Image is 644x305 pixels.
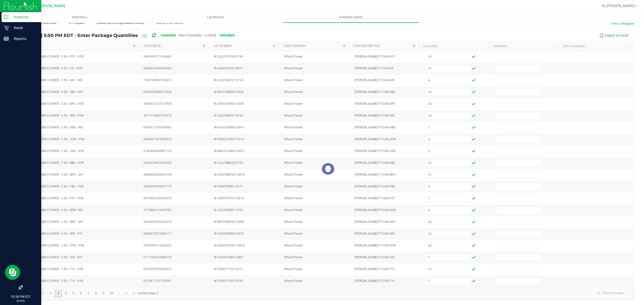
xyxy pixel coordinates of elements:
[161,33,176,37] span: Cannabis
[37,4,65,8] span: [PERSON_NAME]
[27,44,131,48] a: ItemSortable
[12,12,148,23] a: Inventory
[284,44,341,48] a: Item CategorySortable
[214,44,271,48] a: Lot NumberSortable
[77,290,85,297] a: Page 6
[611,21,634,26] button: Print Template
[271,43,277,49] a: Filter
[22,287,634,300] kendo-pager: Current page: 3
[489,42,559,51] th: Assigned
[162,289,628,297] kendo-pager-info: 41 - 60 of 434 items
[5,265,20,280] iframe: Resource center
[353,44,411,48] a: Item DescriptionSortable
[85,290,92,297] a: Page 7
[131,43,137,49] a: Filter
[9,14,39,20] p: Inventory
[333,15,370,20] span: Inventory Counts
[602,4,634,8] span: Hi, [PERSON_NAME]!
[411,43,417,49] a: Filter
[201,43,207,49] a: Filter
[4,36,9,41] inline-svg: Reports
[9,25,39,31] p: Retail
[47,290,54,297] a: Page 2
[9,36,39,42] p: Reports
[205,33,216,37] span: Locked
[108,290,115,297] a: Page 10
[419,42,489,51] th: Available
[123,290,130,297] a: Go to the next page
[100,290,107,297] a: Page 9
[39,290,47,297] a: Page 1
[115,290,123,297] a: Page 11
[97,21,144,25] span: [EMAIL_ADDRESS][DOMAIN_NAME]
[12,15,147,20] span: Inventory
[341,43,347,49] a: Filter
[92,290,100,297] a: Page 8
[69,21,84,25] span: In Progress
[62,290,69,297] a: Page 4
[130,290,138,297] a: Go to the last page
[283,12,419,23] a: Inventory Counts
[220,33,234,37] span: Unlocked
[200,15,231,20] span: Lab Results
[26,31,238,40] div: [DATE] 5:50 PM EDT - Enter Package Quantities
[144,44,201,48] a: Package IdSortable
[70,290,77,297] a: Page 5
[598,31,629,40] button: Export to Excel
[132,291,136,295] span: Go to the last page
[559,42,629,51] th: Not Available
[179,33,202,37] span: Non-Cannabis
[4,15,9,20] inline-svg: Inventory
[148,12,283,23] a: Lab Results
[125,291,129,295] span: Go to the next page
[2,299,39,303] p: [DATE]
[4,25,9,30] inline-svg: Retail
[55,290,62,297] a: Page 3
[157,21,184,25] span: [DATE] 5:50 PM EDT
[2,294,39,299] p: 05:58 PM EDT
